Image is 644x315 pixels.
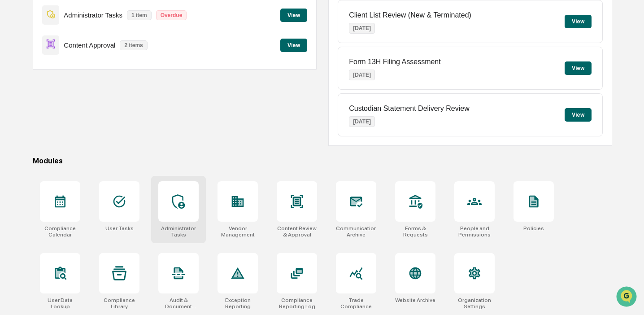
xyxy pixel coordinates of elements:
div: Vendor Management [218,225,258,238]
span: • [74,122,78,129]
a: 🖐️Preclearance [5,156,61,172]
p: Overdue [156,10,187,20]
span: Data Lookup [18,176,57,185]
iframe: Open customer support [615,285,640,310]
button: View [565,61,592,75]
p: Custodian Statement Delivery Review [349,105,470,113]
button: View [565,15,592,28]
p: [DATE] [349,70,375,80]
div: Compliance Calendar [40,225,80,238]
span: Preclearance [18,159,58,168]
p: [DATE] [349,23,375,34]
button: See all [139,98,163,109]
button: View [565,108,592,122]
div: Policies [523,225,544,232]
button: View [280,9,307,22]
p: Administrator Tasks [64,11,122,19]
span: [DATE] [79,122,98,129]
div: Start new chat [40,69,147,78]
button: Start new chat [152,71,163,82]
div: Compliance Library [99,297,139,310]
a: View [280,10,307,19]
div: Organization Settings [454,297,495,310]
div: We're available if you need us! [40,78,123,85]
div: Modules [33,157,612,165]
div: People and Permissions [454,225,495,238]
img: Mary Jo Willmore [9,114,23,128]
p: Client List Review (New & Terminated) [349,11,471,19]
div: Compliance Reporting Log [277,297,317,310]
p: How can we help? [9,19,163,33]
p: [DATE] [349,116,375,127]
p: 2 items [120,40,147,50]
div: 🔎 [9,177,16,184]
div: Content Review & Approval [277,225,317,238]
div: Forms & Requests [395,225,435,238]
div: 🗄️ [65,160,72,167]
p: 1 item [127,10,152,20]
div: Administrator Tasks [158,225,199,238]
img: 1746055101610-c473b297-6a78-478c-a979-82029cc54cd1 [9,69,25,85]
div: Past conversations [9,100,60,107]
p: Form 13H Filing Assessment [349,58,441,66]
div: Communications Archive [336,225,376,238]
div: Website Archive [395,297,435,303]
div: User Tasks [105,225,134,232]
a: View [280,40,307,49]
span: Pylon [89,198,109,205]
span: Attestations [74,159,111,168]
div: User Data Lookup [40,297,80,310]
a: 🔎Data Lookup [5,173,60,189]
span: [PERSON_NAME] [28,122,73,129]
a: 🗄️Attestations [61,156,115,172]
div: Trade Compliance [336,297,376,310]
a: Powered byPylon [63,198,109,205]
div: Exception Reporting [218,297,258,310]
div: Audit & Document Logs [158,297,199,310]
img: 8933085812038_c878075ebb4cc5468115_72.jpg [19,69,35,85]
div: 🖐️ [9,160,16,167]
p: Content Approval [64,41,115,49]
button: View [280,39,307,52]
